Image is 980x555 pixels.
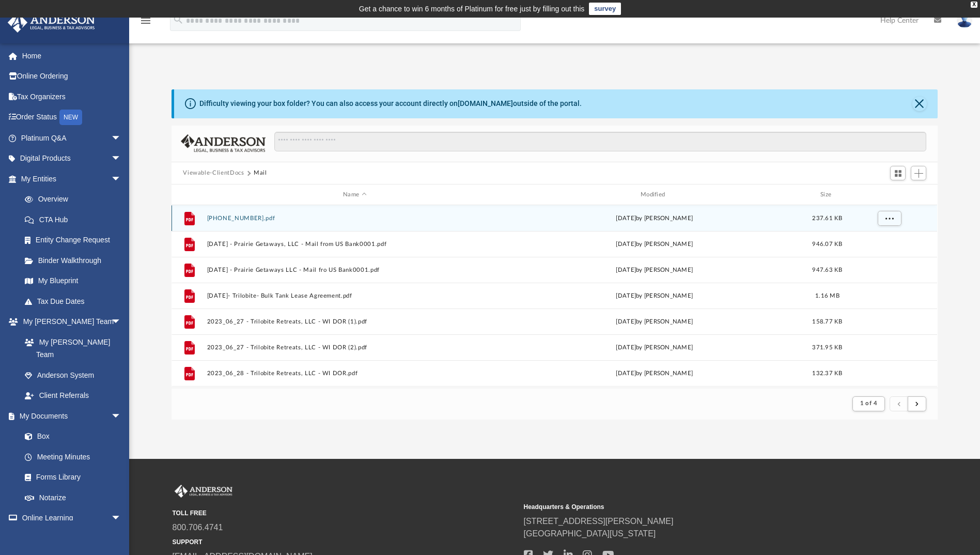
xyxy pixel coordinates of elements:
img: User Pic [957,13,972,28]
span: arrow_drop_down [111,148,132,169]
div: grid [172,205,937,388]
span: 1 of 4 [860,400,877,406]
a: My Entitiesarrow_drop_down [7,168,137,189]
div: Size [807,190,848,199]
a: Order StatusNEW [7,107,137,128]
a: My [PERSON_NAME] Teamarrow_drop_down [7,312,132,332]
span: 158.77 KB [813,319,843,325]
button: [PHONE_NUMBER].pdf [207,215,503,222]
a: menu [139,20,152,27]
a: Anderson System [14,365,132,386]
img: Anderson Advisors Platinum Portal [173,485,235,498]
button: 2023_06_28 - Trilobite Retreats, LLC - WI DOR.pdf [207,370,503,377]
div: id [176,190,202,199]
a: CTA Hub [14,209,137,230]
div: [DATE] by [PERSON_NAME] [507,369,802,378]
a: My [PERSON_NAME] Team [14,332,127,365]
span: 946.07 KB [813,241,843,247]
span: 132.37 KB [813,371,843,376]
a: Home [7,45,137,66]
a: survey [589,3,621,15]
a: Tax Due Dates [14,291,137,312]
div: Name [207,190,502,199]
span: 371.95 KB [813,345,843,350]
a: [DOMAIN_NAME] [458,99,513,107]
input: Search files and folders [274,132,926,151]
a: Digital Productsarrow_drop_down [7,148,137,169]
div: Modified [507,190,802,199]
span: 237.61 KB [813,215,843,221]
div: [DATE] by [PERSON_NAME] [507,343,802,352]
button: More options [878,211,901,226]
div: NEW [59,110,82,125]
button: Mail [254,168,267,178]
a: Binder Walkthrough [14,250,137,271]
a: Online Ordering [7,66,137,87]
button: Close [912,97,927,111]
i: menu [139,14,152,27]
small: SUPPORT [173,537,517,547]
button: Viewable-ClientDocs [183,168,244,178]
span: arrow_drop_down [111,406,132,427]
a: 800.706.4741 [173,523,223,532]
button: Add [911,166,926,180]
small: Headquarters & Operations [524,502,868,512]
span: 947.63 KB [813,267,843,273]
a: My Documentsarrow_drop_down [7,406,132,426]
span: arrow_drop_down [111,312,132,333]
a: Tax Organizers [7,86,137,107]
span: arrow_drop_down [111,508,132,529]
a: Client Referrals [14,386,132,406]
div: [DATE] by [PERSON_NAME] [507,240,802,249]
button: 1 of 4 [852,396,885,411]
button: [DATE] - Prairie Getaways, LLC - Mail from US Bank0001.pdf [207,241,503,248]
div: [DATE] by [PERSON_NAME] [507,317,802,327]
a: Forms Library [14,467,127,488]
div: Difficulty viewing your box folder? You can also access your account directly on outside of the p... [199,98,582,109]
div: id [853,190,925,199]
a: My Blueprint [14,271,132,291]
div: Get a chance to win 6 months of Platinum for free just by filling out this [359,3,585,15]
a: Online Learningarrow_drop_down [7,508,132,529]
a: Overview [14,189,137,210]
div: [DATE] by [PERSON_NAME] [507,266,802,275]
a: Platinum Q&Aarrow_drop_down [7,128,137,148]
span: 1.16 MB [815,293,839,299]
a: Box [14,426,127,447]
a: [STREET_ADDRESS][PERSON_NAME] [524,517,674,526]
div: [DATE] by [PERSON_NAME] [507,214,802,223]
button: 2023_06_27 - Trilobite Retreats, LLC - WI DOR (1).pdf [207,318,503,325]
button: 2023_06_27 - Trilobite Retreats, LLC - WI DOR (2).pdf [207,344,503,351]
i: search [173,14,184,25]
a: Notarize [14,487,132,508]
span: arrow_drop_down [111,168,132,190]
div: [DATE] by [PERSON_NAME] [507,291,802,301]
a: Entity Change Request [14,230,137,251]
button: Switch to Grid View [890,166,906,180]
small: TOLL FREE [173,508,517,518]
a: Meeting Minutes [14,446,132,467]
div: close [971,2,977,8]
button: [DATE]- Trilobite- Bulk Tank Lease Agreement.pdf [207,292,503,299]
button: [DATE] - Prairie Getaways LLC - Mail fro US Bank0001.pdf [207,267,503,273]
span: arrow_drop_down [111,128,132,149]
a: [GEOGRAPHIC_DATA][US_STATE] [524,529,656,538]
img: Anderson Advisors Platinum Portal [5,12,98,33]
